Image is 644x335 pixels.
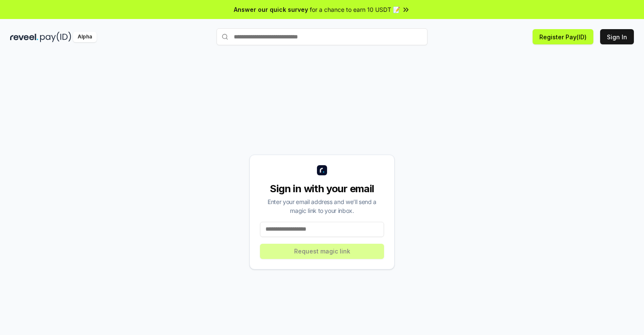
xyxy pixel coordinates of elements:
button: Register Pay(ID) [533,29,593,44]
button: Sign In [600,29,634,44]
div: Sign in with your email [260,182,384,196]
img: reveel_dark [10,32,38,42]
span: for a chance to earn 10 USDT 📝 [310,5,400,14]
img: pay_id [40,32,71,42]
div: Alpha [73,32,97,42]
img: logo_small [317,165,327,175]
div: Enter your email address and we’ll send a magic link to your inbox. [260,197,384,215]
span: Answer our quick survey [234,5,308,14]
